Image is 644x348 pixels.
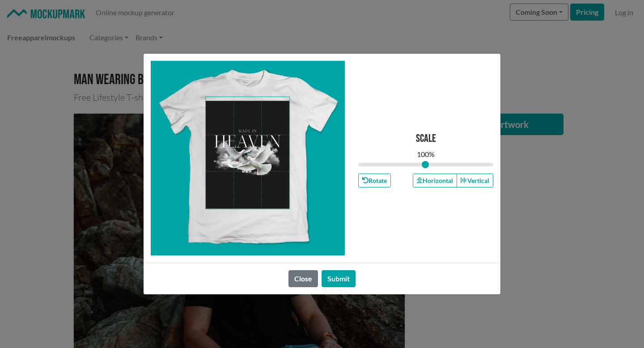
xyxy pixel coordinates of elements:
[413,174,457,187] button: Horizontal
[288,270,318,287] button: Close
[358,174,391,187] button: Rotate
[416,132,436,145] p: Scale
[457,174,493,187] button: Vertical
[417,149,435,160] div: 100 %
[322,270,356,287] button: Submit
